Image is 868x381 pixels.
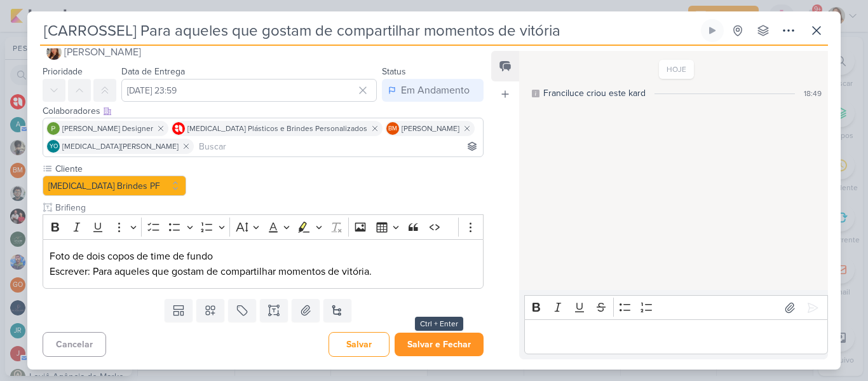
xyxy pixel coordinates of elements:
[329,332,390,357] button: Salvar
[50,249,477,264] p: Foto de dois copos de time de fundo
[388,126,397,132] p: BM
[121,79,377,102] input: Select a date
[53,201,484,214] input: Texto sem título
[43,66,83,77] label: Prioridade
[415,317,463,331] div: Ctrl + Enter
[50,264,477,279] p: Escrever: Para aqueles que gostam de compartilhar momentos de vitória.
[172,122,185,135] img: Allegra Plásticos e Brindes Personalizados
[382,66,406,77] label: Status
[382,79,484,102] button: Em Andamento
[62,123,153,134] span: [PERSON_NAME] Designer
[401,83,470,98] div: Em Andamento
[50,144,58,150] p: YO
[46,45,62,60] img: Franciluce Carvalho
[524,319,828,354] div: Editor editing area: main
[395,333,484,356] button: Salvar e Fechar
[804,88,822,99] div: 18:49
[187,123,367,134] span: [MEDICAL_DATA] Plásticos e Brindes Personalizados
[43,104,484,118] div: Colaboradores
[524,295,828,320] div: Editor toolbar
[402,123,459,134] span: [PERSON_NAME]
[54,162,186,176] label: Cliente
[543,87,646,100] div: Franciluce criou este kard
[43,214,484,239] div: Editor toolbar
[40,19,698,42] input: Kard Sem Título
[47,122,60,135] img: Paloma Paixão Designer
[196,139,480,154] input: Buscar
[43,332,106,357] button: Cancelar
[43,176,186,196] button: [MEDICAL_DATA] Brindes PF
[64,45,141,60] span: [PERSON_NAME]
[386,122,399,135] div: Beth Monteiro
[121,66,185,77] label: Data de Entrega
[43,41,484,64] button: [PERSON_NAME]
[707,25,717,36] div: Ligar relógio
[62,141,179,152] span: [MEDICAL_DATA][PERSON_NAME]
[43,239,484,289] div: Editor editing area: main
[47,140,60,153] div: Yasmin Oliveira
